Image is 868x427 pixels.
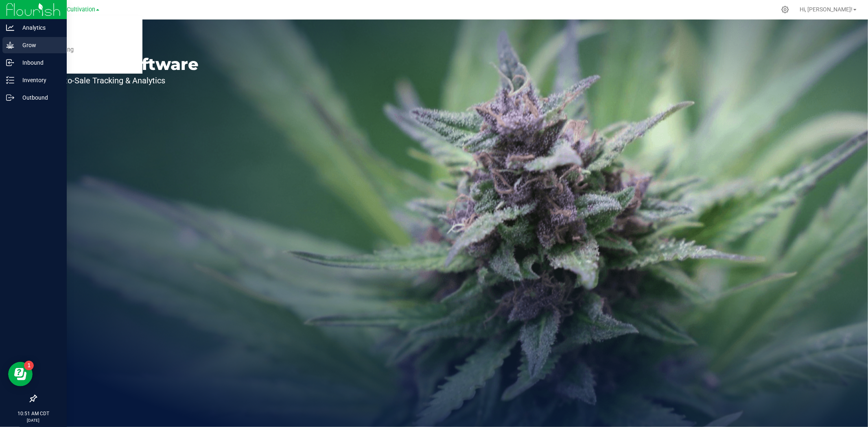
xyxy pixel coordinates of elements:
[24,23,142,34] a: Cultivation
[24,56,142,67] a: Retail
[8,362,33,386] iframe: Resource center
[24,361,34,370] iframe: Resource center unread badge
[24,34,142,45] a: INACTIVE
[14,93,63,102] p: Outbound
[44,76,199,85] p: Seed-to-Sale Tracking & Analytics
[67,6,95,13] span: Cultivation
[6,76,14,84] inline-svg: Inventory
[14,58,63,68] p: Inbound
[4,417,63,423] p: [DATE]
[4,410,63,417] p: 10:51 AM CDT
[14,75,63,85] p: Inventory
[24,45,142,56] a: Manufacturing
[6,24,14,32] inline-svg: Analytics
[6,59,14,67] inline-svg: Inbound
[14,40,63,50] p: Grow
[6,41,14,49] inline-svg: Grow
[800,6,853,13] span: Hi, [PERSON_NAME]!
[14,23,63,33] p: Analytics
[6,94,14,102] inline-svg: Outbound
[780,6,790,13] div: Manage settings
